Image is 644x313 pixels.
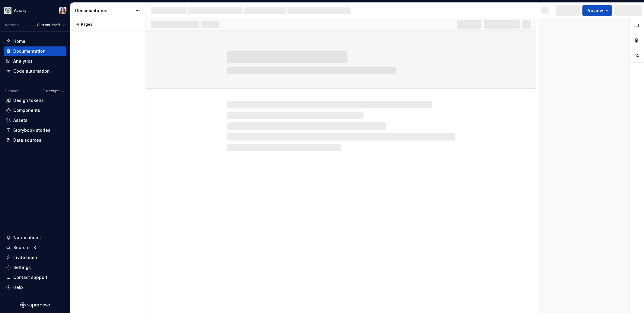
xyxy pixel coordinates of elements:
div: Notifications [13,235,41,241]
a: Home [4,36,66,46]
div: Assets [13,117,27,123]
div: Invite team [13,255,37,261]
div: Code automation [13,68,50,74]
a: Storybook stories [4,125,66,135]
div: Version [5,23,19,27]
a: Assets [4,115,66,125]
div: Storybook stories [13,127,50,133]
div: Home [13,38,25,44]
a: Data sources [4,135,66,145]
div: Settings [13,264,31,270]
div: Documentation [75,8,132,14]
div: Search ⌘K [13,245,36,251]
svg: Supernova Logo [20,302,50,308]
button: Contact support [4,273,66,282]
div: Pages [72,22,92,27]
a: Settings [4,263,66,272]
div: Components [13,107,40,113]
div: Aviary [14,8,27,14]
button: AviaryBrittany Hogg [1,4,69,17]
div: Contact support [13,274,47,280]
button: Fullscript [40,87,66,95]
img: Brittany Hogg [59,7,66,14]
div: Help [13,284,23,290]
span: Current draft [37,23,60,27]
div: Design tokens [13,97,44,103]
div: Documentation [13,48,46,54]
button: Current draft [34,21,68,29]
a: Analytics [4,56,66,66]
button: Search ⌘K [4,243,66,252]
a: Design tokens [4,96,66,105]
span: Preview [586,8,603,14]
button: Help [4,283,66,292]
div: Data sources [13,137,41,143]
button: Preview [582,5,612,16]
a: Documentation [4,46,66,56]
a: Invite team [4,253,66,262]
span: Fullscript [43,89,59,93]
button: Notifications [4,233,66,242]
div: Dataset [5,89,19,93]
a: Code automation [4,66,66,76]
div: Analytics [13,58,33,64]
img: 256e2c79-9abd-4d59-8978-03feab5a3943.png [4,7,11,14]
a: Components [4,106,66,115]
